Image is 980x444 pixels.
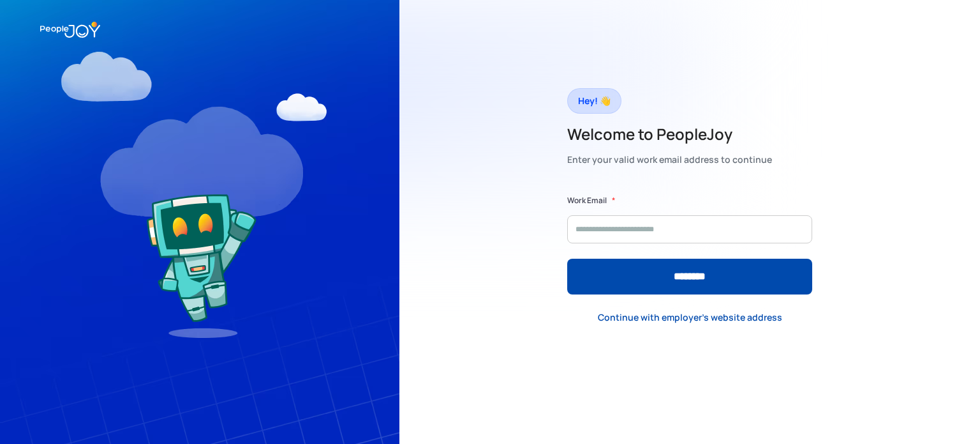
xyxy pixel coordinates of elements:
[567,194,812,295] form: Form
[588,304,792,330] a: Continue with employer's website address
[567,151,772,169] div: Enter your valid work email address to continue
[578,92,611,110] div: Hey! 👋
[567,124,772,144] h2: Welcome to PeopleJoy
[567,194,607,207] label: Work Email
[598,311,782,324] div: Continue with employer's website address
